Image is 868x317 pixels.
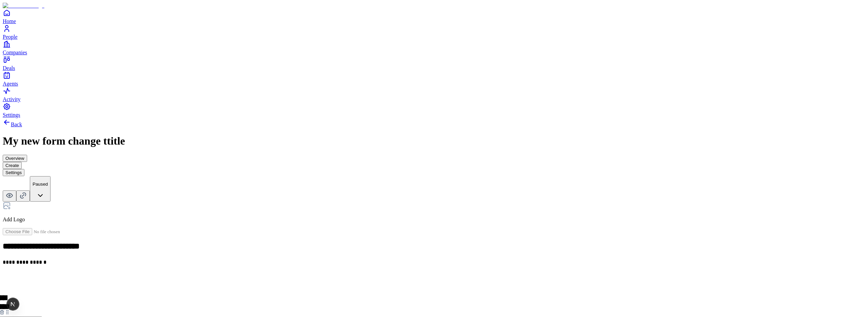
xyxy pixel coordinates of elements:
span: Settings [3,112,20,118]
h1: My new form change ttitle [3,135,865,147]
span: Activity [3,96,20,102]
span: Deals [3,65,15,71]
a: Back [3,122,22,127]
a: Settings [3,102,865,118]
a: People [3,24,865,40]
span: Companies [3,50,27,55]
a: Companies [3,40,865,55]
button: Settings [3,169,24,176]
p: Add Logo [3,217,865,223]
a: Agents [3,71,865,87]
a: Deals [3,56,865,71]
span: Agents [3,81,18,87]
span: Home [3,18,16,24]
img: Item Brain Logo [3,3,44,9]
span: People [3,34,18,40]
button: Create [3,162,22,169]
button: Overview [3,155,27,162]
a: Home [3,9,865,24]
a: Activity [3,87,865,102]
